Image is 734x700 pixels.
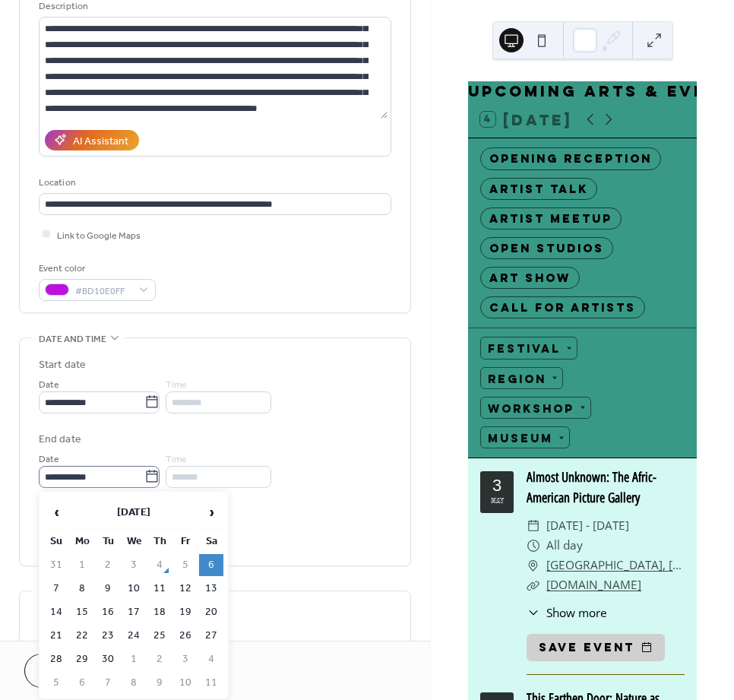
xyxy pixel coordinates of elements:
[546,604,607,622] span: Show more
[199,648,223,670] td: 4
[546,516,629,536] span: [DATE] - [DATE]
[24,654,118,688] button: Cancel
[173,601,198,623] td: 19
[147,648,172,670] td: 2
[527,575,540,595] div: ​
[546,536,583,556] span: All day
[166,451,187,467] span: Time
[70,578,94,600] td: 8
[96,531,120,553] th: Tu
[480,147,661,169] div: Opening Reception
[199,554,223,576] td: 6
[122,625,146,647] td: 24
[122,578,146,600] td: 10
[480,178,597,200] div: Artist Talk
[122,648,146,670] td: 1
[147,601,172,623] td: 18
[122,554,146,576] td: 3
[166,376,187,392] span: Time
[527,556,540,575] div: ​
[75,283,131,299] span: #BD10E0FF
[44,531,68,553] th: Su
[70,531,94,553] th: Mo
[70,672,94,694] td: 6
[546,577,641,593] a: [DOMAIN_NAME]
[44,672,68,694] td: 5
[70,601,94,623] td: 15
[480,237,613,259] div: Open Studios
[44,648,68,670] td: 28
[546,556,685,575] a: [GEOGRAPHIC_DATA], [STREET_ADDRESS][PERSON_NAME][US_STATE]
[527,604,540,622] div: ​
[527,516,540,536] div: ​
[44,601,68,623] td: 14
[199,672,223,694] td: 11
[122,531,146,553] th: We
[44,578,68,600] td: 7
[147,554,172,576] td: 4
[480,296,645,318] div: Call for Artists
[527,604,607,622] button: ​Show more
[147,578,172,600] td: 11
[147,625,172,647] td: 25
[44,625,68,647] td: 21
[96,648,120,670] td: 30
[527,634,665,661] button: Save event
[480,207,622,230] div: Artist Meetup
[39,451,59,467] span: Date
[122,601,146,623] td: 17
[45,130,139,150] button: AI Assistant
[70,554,94,576] td: 1
[173,554,198,576] td: 5
[468,81,697,101] div: Upcoming Arts & Events
[45,497,68,527] span: ‹
[199,578,223,600] td: 13
[173,672,198,694] td: 10
[70,648,94,670] td: 29
[73,133,128,149] div: AI Assistant
[147,531,172,553] th: Th
[70,625,94,647] td: 22
[39,175,388,191] div: Location
[39,357,86,373] div: Start date
[70,496,198,529] th: [DATE]
[491,498,504,506] div: May
[480,267,580,289] div: Art Show
[200,497,223,527] span: ›
[96,578,120,600] td: 9
[173,648,198,670] td: 3
[147,672,172,694] td: 9
[39,261,153,277] div: Event color
[173,578,198,600] td: 12
[122,672,146,694] td: 8
[173,625,198,647] td: 26
[57,227,141,243] span: Link to Google Maps
[44,554,68,576] td: 31
[96,601,120,623] td: 16
[39,331,106,347] span: Date and time
[96,554,120,576] td: 2
[527,536,540,556] div: ​
[39,376,59,392] span: Date
[199,601,223,623] td: 20
[199,625,223,647] td: 27
[173,531,198,553] th: Fr
[492,477,501,494] div: 3
[39,432,81,448] div: End date
[527,469,656,505] a: Almost Unknown: The Afric-American Picture Gallery
[96,625,120,647] td: 23
[96,672,120,694] td: 7
[199,531,223,553] th: Sa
